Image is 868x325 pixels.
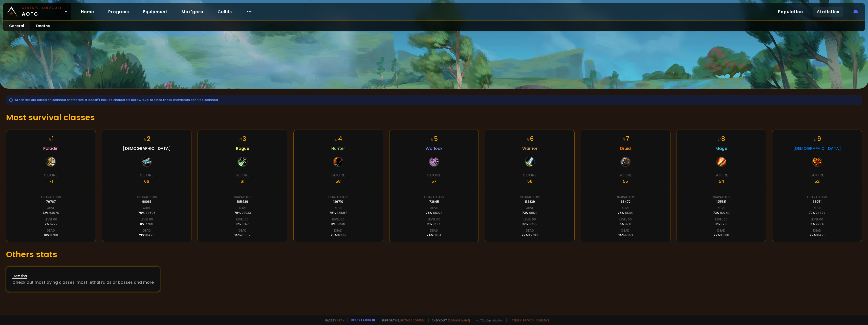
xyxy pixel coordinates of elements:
[625,233,633,237] span: 17071
[618,233,633,237] div: 25 %
[430,134,438,143] div: 5
[41,195,61,199] div: Characters
[526,228,534,233] div: Dead
[428,318,470,322] span: Checkout
[426,145,443,152] span: Warlock
[47,228,55,233] div: Dead
[529,222,537,226] span: 13690
[433,222,441,226] span: 3596
[816,233,824,237] span: 10471
[813,199,821,204] div: 39251
[3,21,30,31] a: General
[721,222,727,226] span: 9713
[424,195,444,199] div: Characters
[448,318,470,322] a: [DOMAIN_NAME]
[236,222,249,226] div: 11 %
[6,111,862,124] h1: Most survival classes
[30,21,56,31] a: Deaths
[378,318,425,322] span: Support me,
[49,211,59,215] span: 63070
[809,211,826,215] div: 73 %
[720,233,729,237] span: 33330
[12,279,154,286] div: Check out most dying classes, most lethal raids or bosses and more
[104,7,133,17] a: Progress
[44,233,58,237] div: 18 %
[331,145,345,152] span: Hunter
[813,134,821,143] div: 9
[625,211,634,215] span: 51393
[333,199,343,204] div: 126710
[713,211,730,215] div: 73 %
[622,134,629,143] div: 7
[337,233,346,237] span: 32106
[429,199,439,204] div: 73845
[718,134,725,143] div: 8
[622,206,629,211] div: Alive
[816,222,824,226] span: 2294
[430,137,434,143] small: #
[621,228,630,233] div: Dead
[145,222,153,226] span: 7705
[813,206,821,211] div: Alive
[48,137,52,143] small: #
[43,145,58,152] span: Paladin
[528,233,538,237] span: 35703
[234,211,251,215] div: 75 %
[144,178,149,185] div: 66
[529,211,537,215] span: 98123
[47,206,55,211] div: Alive
[143,206,150,211] div: Alive
[331,233,346,237] div: 25 %
[427,233,442,237] div: 24 %
[138,211,156,215] div: 79 %
[810,172,824,178] div: Score
[42,211,59,215] div: 82 %
[522,222,537,226] div: 10 %
[524,217,536,222] div: Level 60
[337,318,344,322] a: a fan
[236,172,249,178] div: Score
[328,195,348,199] div: Characters
[331,222,345,226] div: 8 %
[329,211,347,215] div: 75 %
[526,137,530,143] small: #
[213,7,236,17] a: Guilds
[144,233,155,237] span: 20479
[717,228,725,233] div: Dead
[522,233,538,237] div: 27 %
[45,222,57,226] div: 7 %
[46,199,56,204] div: 76787
[123,145,171,152] span: [DEMOGRAPHIC_DATA]
[527,178,532,185] div: 56
[44,172,58,178] div: Score
[137,195,157,199] div: Characters
[427,172,441,178] div: Score
[239,137,243,143] small: #
[322,318,344,322] span: Made by
[619,217,632,222] div: Level 60
[143,134,150,143] div: 2
[6,95,862,105] div: Statistics are based on scanned characters. It doesn't include characters bellow level 10 since t...
[234,233,250,237] div: 25 %
[141,217,153,222] div: Level 60
[237,199,248,204] div: 105439
[48,134,54,143] div: 1
[433,233,442,237] span: 17614
[331,172,345,178] div: Score
[711,195,731,199] div: Characters
[334,137,338,143] small: #
[715,145,727,152] span: Mage
[332,217,344,222] div: Level 60
[718,206,725,211] div: Alive
[241,178,244,185] div: 61
[813,7,843,17] a: Statistics
[400,318,425,322] a: Buy me a coffee
[719,178,724,185] div: 54
[50,222,57,226] span: 5272
[143,137,147,143] small: #
[522,145,537,152] span: Warrior
[239,206,246,211] div: Alive
[49,178,53,185] div: 71
[6,267,160,292] a: DeathsCheck out most dying classes, most lethal raids or bosses and more
[623,178,628,185] div: 55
